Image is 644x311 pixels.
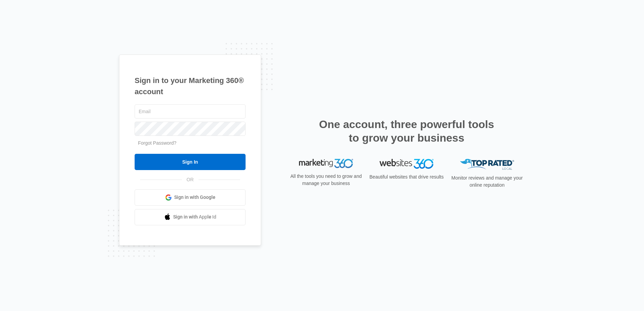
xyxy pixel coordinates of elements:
[317,118,496,145] h2: One account, three powerful tools to grow your business
[449,174,525,189] p: Monitor reviews and manage your online reputation
[369,173,444,181] p: Beautiful websites that drive results
[182,176,199,183] span: OR
[135,75,246,97] h1: Sign in to your Marketing 360® account
[460,159,514,170] img: Top Rated Local
[138,140,177,146] a: Forgot Password?
[135,189,246,206] a: Sign in with Google
[173,213,216,221] span: Sign in with Apple Id
[135,209,246,225] a: Sign in with Apple Id
[135,154,246,170] input: Sign In
[299,159,353,168] img: Marketing 360
[135,104,246,119] input: Email
[288,173,364,187] p: All the tools you need to grow and manage your business
[174,194,215,201] span: Sign in with Google
[379,159,434,169] img: Websites 360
